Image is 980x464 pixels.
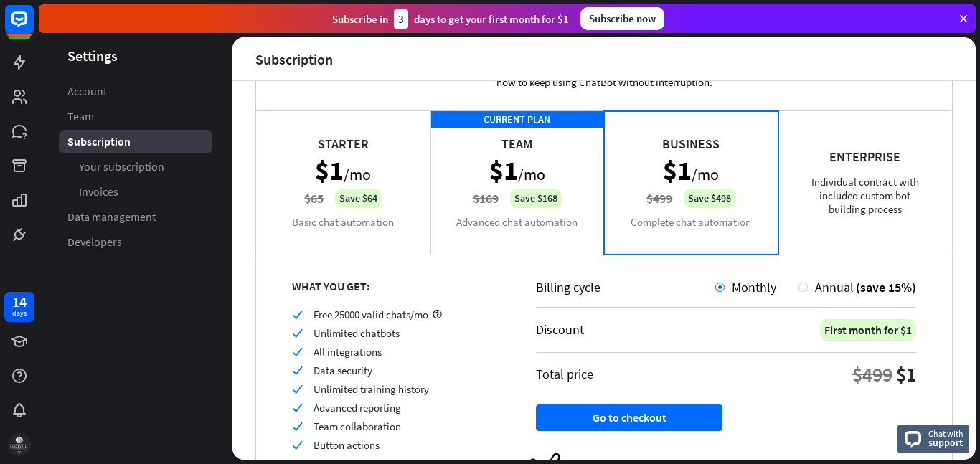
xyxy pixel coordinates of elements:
div: Subscription [255,51,333,67]
span: Free 25000 valid chats/mo [314,308,428,321]
div: Billing cycle [536,279,715,295]
i: check [292,346,303,357]
a: Your subscription [59,155,212,179]
span: Monthly [732,279,776,295]
span: Developers [67,235,122,250]
header: Settings [39,46,232,65]
a: Developers [59,230,212,254]
i: check [292,421,303,432]
div: WHAT YOU GET: [292,279,500,293]
span: All integrations [314,345,382,359]
span: Unlimited chatbots [314,326,400,340]
span: (save 15%) [856,279,916,295]
div: $499 [852,361,892,387]
span: Subscription [67,134,131,149]
span: Account [67,84,107,99]
div: Subscribe in days to get your first month for $1 [332,9,569,29]
span: Chat with [928,427,963,440]
a: Account [59,80,212,103]
span: support [928,436,963,449]
button: Go to checkout [536,404,722,431]
a: 14 days [4,292,34,322]
div: $1 [896,361,916,387]
span: Invoices [79,184,118,199]
i: check [292,402,303,413]
i: check [292,365,303,376]
a: Data management [59,205,212,229]
span: Team [67,109,94,124]
span: Your subscription [79,159,164,174]
span: Button actions [314,438,380,452]
span: Advanced reporting [314,401,401,415]
i: check [292,384,303,394]
div: Total price [536,366,593,382]
button: Open LiveChat chat widget [11,6,55,49]
span: Data management [67,209,156,224]
div: Discount [536,321,584,338]
div: 14 [12,295,27,308]
i: check [292,309,303,320]
span: Team collaboration [314,420,401,433]
i: check [292,328,303,338]
div: First month for $1 [820,319,916,341]
a: Invoices [59,180,212,204]
span: Data security [314,364,372,377]
div: days [12,308,27,318]
div: 3 [394,9,408,29]
a: Team [59,105,212,128]
span: Unlimited training history [314,382,429,396]
span: Annual [815,279,854,295]
i: check [292,440,303,450]
div: Subscribe now [580,7,664,30]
